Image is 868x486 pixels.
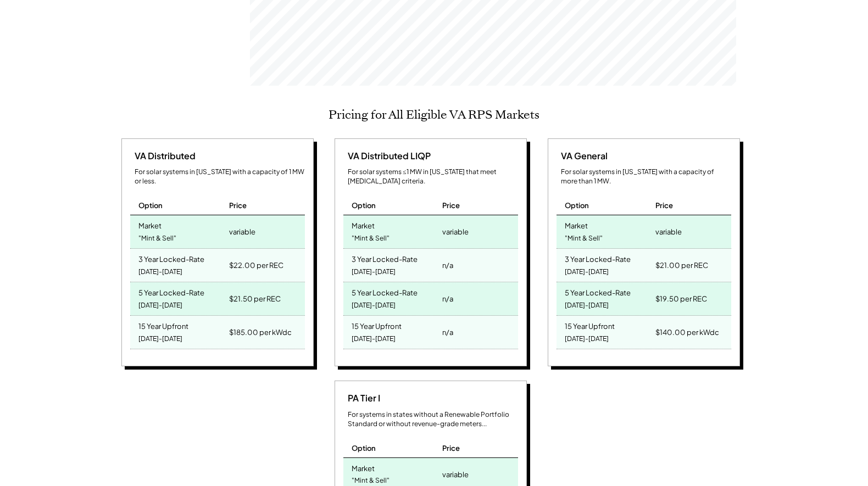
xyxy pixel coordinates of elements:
div: [DATE]-[DATE] [352,298,396,313]
div: "Mint & Sell" [138,231,176,246]
div: $185.00 per kWdc [229,325,292,340]
div: [DATE]-[DATE] [565,298,609,313]
div: VA Distributed LIQP [343,150,431,162]
div: [DATE]-[DATE] [352,265,396,280]
div: For solar systems in [US_STATE] with a capacity of 1 MW or less. [135,167,305,186]
div: 3 Year Locked-Rate [565,252,631,264]
div: $21.00 per REC [655,258,708,273]
div: Market [352,461,375,473]
div: variable [442,224,469,239]
div: $140.00 per kWdc [655,325,719,340]
div: Price [229,200,247,210]
div: VA General [557,150,608,162]
div: n/a [442,325,453,340]
div: n/a [442,291,453,306]
div: Price [442,200,460,210]
div: Price [655,200,673,210]
div: Option [352,443,376,453]
div: Market [352,218,375,231]
div: [DATE]-[DATE] [138,332,182,347]
div: 3 Year Locked-Rate [352,252,418,264]
div: Price [442,443,460,453]
div: variable [655,224,682,239]
div: Option [352,200,376,210]
div: For solar systems in [US_STATE] with a capacity of more than 1 MW. [561,167,731,186]
div: [DATE]-[DATE] [565,332,609,347]
div: variable [442,467,469,482]
div: 5 Year Locked-Rate [352,285,418,298]
div: 3 Year Locked-Rate [138,252,204,264]
div: variable [229,224,255,239]
div: 15 Year Upfront [138,319,188,331]
div: For solar systems ≤1 MW in [US_STATE] that meet [MEDICAL_DATA] criteria. [348,167,518,186]
div: $21.50 per REC [229,291,281,306]
div: 5 Year Locked-Rate [138,285,204,298]
div: $19.50 per REC [655,291,707,306]
div: 15 Year Upfront [565,319,615,331]
div: [DATE]-[DATE] [138,265,182,280]
div: For systems in states without a Renewable Portfolio Standard or without revenue-grade meters... [348,410,518,429]
div: 5 Year Locked-Rate [565,285,631,298]
div: Option [565,200,589,210]
div: "Mint & Sell" [352,231,390,246]
div: [DATE]-[DATE] [138,298,182,313]
div: $22.00 per REC [229,258,283,273]
div: [DATE]-[DATE] [565,265,609,280]
div: PA Tier I [343,392,380,404]
h2: Pricing for All Eligible VA RPS Markets [329,108,539,122]
div: Market [138,218,162,231]
div: VA Distributed [130,150,196,162]
div: 15 Year Upfront [352,319,402,331]
div: n/a [442,258,453,273]
div: "Mint & Sell" [565,231,603,246]
div: Option [138,200,163,210]
div: Market [565,218,588,231]
div: [DATE]-[DATE] [352,332,396,347]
